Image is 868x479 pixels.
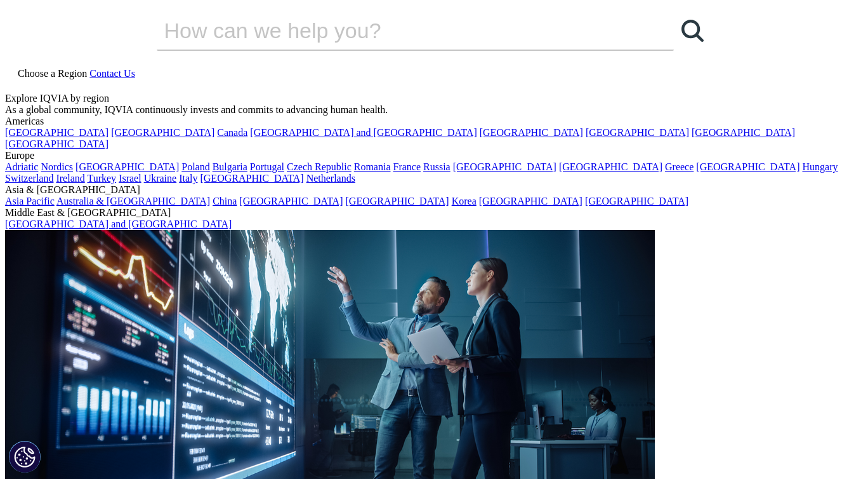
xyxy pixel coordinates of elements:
[181,161,209,172] a: Poland
[213,196,237,206] a: China
[56,173,84,184] a: Ireland
[5,93,863,104] div: Explore IQVIA by region
[696,161,799,172] a: [GEOGRAPHIC_DATA]
[18,68,87,79] span: Choose a Region
[111,127,214,138] a: [GEOGRAPHIC_DATA]
[393,161,421,172] a: France
[5,116,863,127] div: Americas
[56,196,210,206] a: Australia & [GEOGRAPHIC_DATA]
[119,173,141,184] a: Israel
[480,127,583,138] a: [GEOGRAPHIC_DATA]
[239,196,343,206] a: [GEOGRAPHIC_DATA]
[802,161,838,172] a: Hungary
[681,20,704,42] svg: Search
[585,196,688,206] a: [GEOGRAPHIC_DATA]
[9,441,41,473] button: Cookies Settings
[692,127,795,138] a: [GEOGRAPHIC_DATA]
[674,11,712,50] a: Search
[354,161,391,172] a: Romania
[306,173,355,184] a: Netherlands
[89,68,135,79] a: Contact Us
[423,161,450,172] a: Russia
[5,173,53,184] a: Switzerland
[179,173,197,184] a: Italy
[5,150,863,161] div: Europe
[213,161,247,172] a: Bulgaria
[87,173,116,184] a: Turkey
[586,127,689,138] a: [GEOGRAPHIC_DATA]
[5,207,863,219] div: Middle East & [GEOGRAPHIC_DATA]
[5,104,863,116] div: As a global community, IQVIA continuously invests and commits to advancing human health.
[5,127,109,138] a: [GEOGRAPHIC_DATA]
[250,161,284,172] a: Portugal
[559,161,662,172] a: [GEOGRAPHIC_DATA]
[41,161,73,172] a: Nordics
[452,196,477,206] a: Korea
[217,127,247,138] a: Canada
[144,173,177,184] a: Ukraine
[665,161,694,172] a: Greece
[76,161,179,172] a: [GEOGRAPHIC_DATA]
[453,161,556,172] a: [GEOGRAPHIC_DATA]
[287,161,352,172] a: Czech Republic
[5,219,232,229] a: [GEOGRAPHIC_DATA] and [GEOGRAPHIC_DATA]
[200,173,303,184] a: [GEOGRAPHIC_DATA]
[346,196,449,206] a: [GEOGRAPHIC_DATA]
[5,138,109,149] a: [GEOGRAPHIC_DATA]
[250,127,477,138] a: [GEOGRAPHIC_DATA] and [GEOGRAPHIC_DATA]
[5,161,38,172] a: Adriatic
[5,184,863,196] div: Asia & [GEOGRAPHIC_DATA]
[5,196,55,206] a: Asia Pacific
[157,11,638,50] input: Search
[479,196,582,206] a: [GEOGRAPHIC_DATA]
